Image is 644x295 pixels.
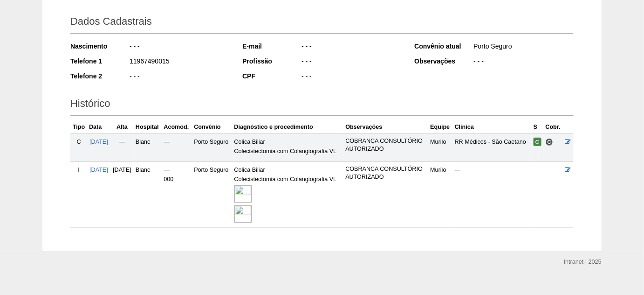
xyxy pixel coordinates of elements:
div: C [72,137,85,147]
td: Murilo [428,162,452,228]
th: S [532,120,544,134]
th: Cobr. [544,120,563,134]
td: RR Médicos - São Caetano [453,133,532,162]
th: Alta [110,120,134,134]
th: Equipe [428,120,452,134]
th: Data [87,120,110,134]
div: Convênio atual [414,42,473,51]
th: Observações [343,120,428,134]
div: - - - [301,56,402,68]
td: — [110,133,134,162]
div: Intranet | 2025 [564,257,602,267]
th: Convênio [192,120,232,134]
div: E-mail [242,42,301,51]
h2: Histórico [70,94,574,116]
th: Tipo [70,120,87,134]
div: I [72,165,85,175]
span: Consultório [546,138,554,146]
td: Blanc [134,133,162,162]
td: Porto Seguro [192,133,232,162]
div: - - - [301,42,402,53]
div: Profissão [242,56,301,66]
div: Porto Seguro [473,42,574,53]
div: - - - [301,71,402,83]
span: [DATE] [113,167,131,173]
td: Colica Biliar Colecistectomia com Colangiografia VL [233,133,344,162]
th: Acomod. [162,120,192,134]
div: - - - [129,42,230,53]
div: Telefone 2 [70,71,129,81]
div: Observações [414,56,473,66]
div: Telefone 1 [70,56,129,66]
div: CPF [242,71,301,81]
td: — [453,162,532,228]
h2: Dados Cadastrais [70,12,574,34]
div: 11967490015 [129,56,230,68]
div: Nascimento [70,42,129,51]
td: Murilo [428,133,452,162]
td: — [162,133,192,162]
p: COBRANÇA CONSULTÓRIO AUTORIZADO [345,165,426,181]
td: Colica Biliar Colecistectomia com Colangiografia VL [233,162,344,228]
th: Clínica [453,120,532,134]
div: - - - [473,56,574,68]
th: Diagnóstico e procedimento [233,120,344,134]
td: Blanc [134,162,162,228]
a: [DATE] [89,167,108,173]
p: COBRANÇA CONSULTÓRIO AUTORIZADO [345,137,426,153]
div: - - - [129,71,230,83]
span: Confirmada [534,138,541,146]
td: Porto Seguro [192,162,232,228]
a: [DATE] [89,139,108,145]
td: — 000 [162,162,192,228]
th: Hospital [134,120,162,134]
